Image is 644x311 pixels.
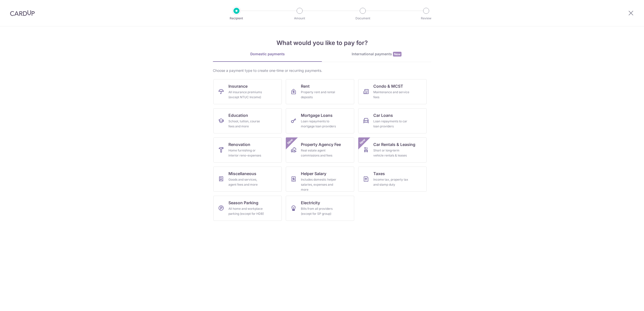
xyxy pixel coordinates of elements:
[301,171,326,177] span: Helper Salary
[213,196,282,221] a: Season ParkingAll home and workplace parking (except for HDB)
[301,83,310,89] span: Rent
[228,171,256,177] span: Miscellaneous
[286,196,354,221] a: ElectricityBills from all providers (except for SP group)
[301,90,337,100] div: Property rent and rental deposits
[373,171,385,177] span: Taxes
[373,141,415,147] span: Car Rentals & Leasing
[358,108,427,133] a: Car LoansLoan repayments to car loan providers
[213,68,431,73] div: Choose a payment type to create one-time or recurring payments.
[373,90,410,100] div: Maintenance and service fees
[286,137,354,163] a: Property Agency FeeReal estate agent commissions and feesNew
[213,137,282,163] a: RenovationHome furnishing or interior reno-expenses
[228,200,258,206] span: Season Parking
[286,108,354,133] a: Mortgage LoansLoan repayments to mortgage loan providers
[213,108,282,133] a: EducationSchool, tuition, course fees and more
[373,177,410,187] div: Income tax, property tax and stamp duty
[301,177,337,192] div: Includes domestic helper salaries, expenses and more
[286,167,354,192] a: Helper SalaryIncludes domestic helper salaries, expenses and more
[373,148,410,158] div: Short or long‑term vehicle rentals & leases
[228,148,265,158] div: Home furnishing or interior reno-expenses
[213,79,282,104] a: InsuranceAll insurance premiums (except NTUC Income)
[322,51,431,57] div: International payments
[301,119,337,129] div: Loan repayments to mortgage loan providers
[213,38,431,47] h4: What would you like to pay for?
[373,112,393,118] span: Car Loans
[358,137,427,163] a: Car Rentals & LeasingShort or long‑term vehicle rentals & leasesNew
[612,296,639,308] iframe: Opens a widget where you can find more information
[408,16,445,21] p: Review
[373,83,403,89] span: Condo & MCST
[301,200,320,206] span: Electricity
[228,206,265,216] div: All home and workplace parking (except for HDB)
[393,52,401,57] span: New
[228,90,265,100] div: All insurance premiums (except NTUC Income)
[228,177,265,187] div: Goods and services, agent fees and more
[10,10,35,16] img: CardUp
[358,167,427,192] a: TaxesIncome tax, property tax and stamp duty
[344,16,381,21] p: Document
[286,137,294,146] span: New
[301,148,337,158] div: Real estate agent commissions and fees
[228,112,248,118] span: Education
[301,112,333,118] span: Mortgage Loans
[358,137,367,146] span: New
[301,141,341,147] span: Property Agency Fee
[213,51,322,57] div: Domestic payments
[218,16,255,21] p: Recipient
[301,206,337,216] div: Bills from all providers (except for SP group)
[228,141,250,147] span: Renovation
[213,167,282,192] a: MiscellaneousGoods and services, agent fees and more
[281,16,318,21] p: Amount
[286,79,354,104] a: RentProperty rent and rental deposits
[228,119,265,129] div: School, tuition, course fees and more
[373,119,410,129] div: Loan repayments to car loan providers
[358,79,427,104] a: Condo & MCSTMaintenance and service fees
[228,83,248,89] span: Insurance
